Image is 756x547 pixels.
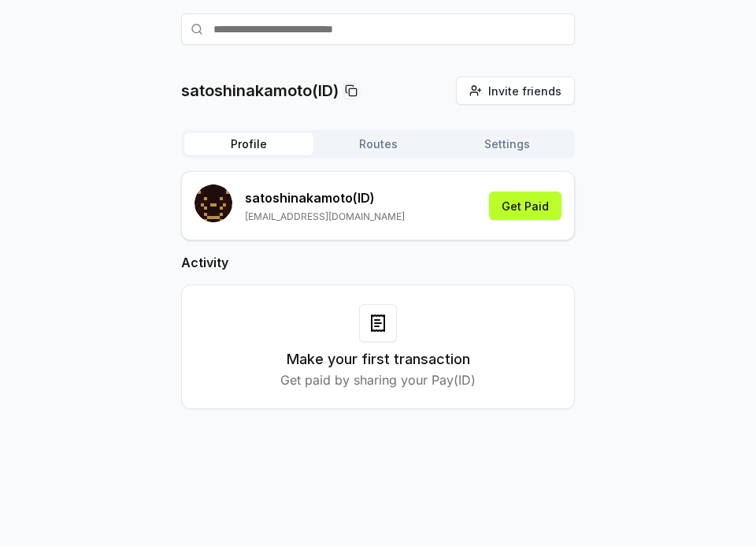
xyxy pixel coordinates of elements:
[184,133,313,155] button: Profile
[181,80,339,102] p: satoshinakamoto(ID)
[245,210,405,223] p: [EMAIL_ADDRESS][DOMAIN_NAME]
[489,192,561,220] button: Get Paid
[287,348,470,370] h3: Make your first transaction
[181,253,575,272] h2: Activity
[245,188,405,207] p: satoshinakamoto (ID)
[488,83,561,99] span: Invite friends
[443,133,572,155] button: Settings
[280,370,476,389] p: Get paid by sharing your Pay(ID)
[456,76,575,105] button: Invite friends
[313,133,443,155] button: Routes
